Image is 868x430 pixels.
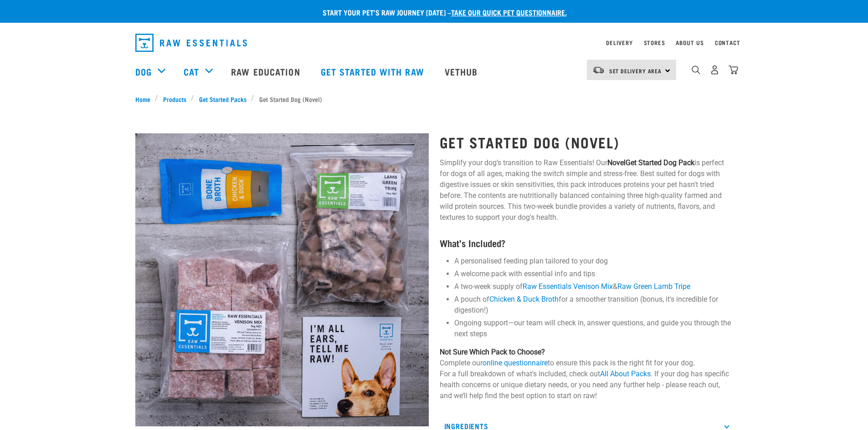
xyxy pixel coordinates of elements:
[454,256,733,267] li: A personalised feeding plan tailored to your dog
[454,318,733,339] li: Ongoing support—our team will check in, answer questions, and guide you through the next steps
[451,10,567,14] a: take our quick pet questionnaire.
[710,65,719,75] img: user.png
[440,348,545,356] strong: Not Sure Which Pack to Choose?
[454,268,733,279] li: A welcome pack with essential info and tips
[222,53,311,90] a: Raw Education
[440,134,733,150] h1: Get Started Dog (Novel)
[128,30,740,56] nav: dropdown navigation
[184,65,199,78] a: Cat
[607,158,626,167] strong: Novel
[454,294,733,316] li: A pouch of for a smoother transition (bonus, it's incredible for digestion!)
[312,53,436,90] a: Get started with Raw
[676,41,704,44] a: About Us
[600,369,651,378] a: All About Packs
[483,359,548,367] a: online questionnaire
[523,282,613,291] a: Raw Essentials Venison Mix
[194,94,251,104] a: Get Started Packs
[135,133,429,426] img: NSP Dog Novel Update
[454,281,733,292] li: A two-week supply of &
[135,94,733,104] nav: breadcrumbs
[440,347,733,401] p: Complete our to ensure this pack is the right fit for your dog. For a full breakdown of what's in...
[626,158,694,167] strong: Get Started Dog Pack
[158,94,191,104] a: Products
[644,41,665,44] a: Stores
[692,66,700,74] img: home-icon-1@2x.png
[440,157,733,223] p: Simplify your dog’s transition to Raw Essentials! Our is perfect for dogs of all ages, making the...
[606,41,632,44] a: Delivery
[135,94,155,104] a: Home
[440,240,505,245] strong: What’s Included?
[436,53,489,90] a: Vethub
[592,66,605,74] img: van-moving.png
[715,41,740,44] a: Contact
[135,65,152,78] a: Dog
[729,65,738,75] img: home-icon@2x.png
[135,34,247,52] img: Raw Essentials Logo
[609,69,662,72] span: Set Delivery Area
[617,282,690,291] a: Raw Green Lamb Tripe
[489,295,559,304] a: Chicken & Duck Broth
